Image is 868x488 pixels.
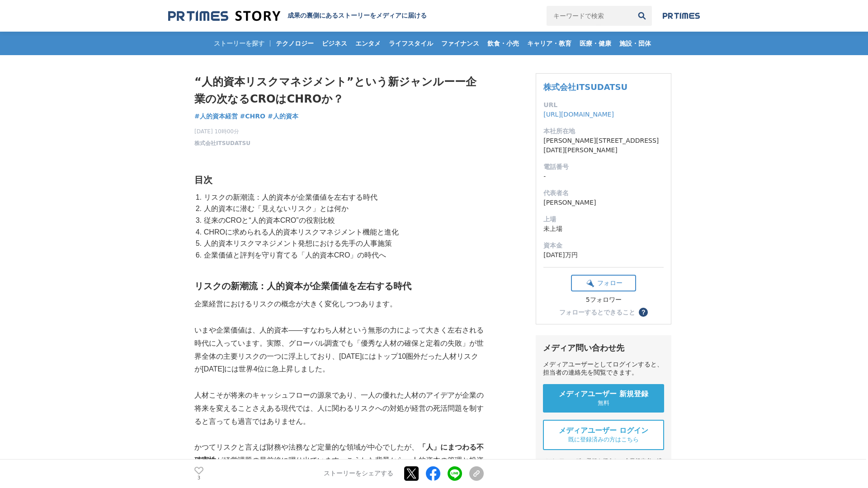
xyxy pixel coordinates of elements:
dt: 電話番号 [543,162,664,172]
li: リスクの新潮流：人的資本が企業価値を左右する時代 [202,192,484,203]
a: 成果の裏側にあるストーリーをメディアに届ける 成果の裏側にあるストーリーをメディアに届ける [168,10,427,22]
button: フォロー [571,275,636,291]
a: メディアユーザー 新規登録 無料 [543,384,664,413]
dd: [PERSON_NAME] [543,198,664,207]
div: 5フォロワー [571,296,636,304]
span: 飲食・小売 [484,39,523,47]
li: 人的資本に潜む「見えないリスク」とは何か [202,203,484,215]
span: 医療・健康 [576,39,615,47]
span: 施設・団体 [616,39,655,47]
div: メディアユーザーとしてログインすると、担当者の連絡先を閲覧できます。 [543,361,664,377]
a: テクノロジー [272,32,317,55]
a: #人的資本 [268,112,298,121]
a: メディアユーザー ログイン 既に登録済みの方はこちら [543,420,664,450]
dt: 上場 [543,215,664,224]
button: 検索 [632,6,652,26]
span: ライフスタイル [385,39,437,47]
li: 従来のCROと“人的資本CRO”の役割比較 [202,215,484,226]
a: エンタメ [352,32,384,55]
p: 3 [194,476,203,480]
img: prtimes [663,12,700,19]
a: 株式会社ITSUDATSU [543,82,627,92]
p: いまや企業価値は、人的資本――すなわち人材という無形の力によって大きく左右される時代に入っています。実際、グローバル調査でも「優秀な人材の確保と定着の失敗」が世界全体の主要リスクの一つに浮上して... [194,324,484,376]
dd: [DATE]万円 [543,250,664,260]
a: #CHRO [240,112,265,121]
input: キーワードで検索 [547,6,632,26]
li: 企業価値と評判を守り育てる「人的資本CRO」の時代へ [202,249,484,261]
div: フォローするとできること [559,309,635,315]
div: メディア問い合わせ先 [543,343,664,353]
a: ビジネス [318,32,351,55]
h2: 成果の裏側にあるストーリーをメディアに届ける [288,12,427,20]
a: 株式会社ITSUDATSU [194,139,250,147]
a: 医療・健康 [576,32,615,55]
dt: URL [543,100,664,110]
li: CHROに求められる人的資本リスクマネジメント機能と進化 [202,226,484,238]
h1: “人的資本リスクマネジメント”という新ジャンルーー企業の次なるCROはCHROか？ [194,73,484,108]
span: #CHRO [240,112,265,120]
strong: 目次 [194,175,212,185]
span: エンタメ [352,39,384,47]
a: キャリア・教育 [524,32,575,55]
span: メディアユーザー 新規登録 [559,389,648,399]
p: 人材こそが将来のキャッシュフローの源泉であり、一人の優れた人材のアイデアが企業の将来を変えることさえある現代では、人に関わるリスクへの対処が経営の死活問題を制すると言っても過言ではありません。 [194,389,484,428]
p: かつてリスクと言えば財務や法務など定量的な領域が中心でしたが、 が経営課題の最前線に躍り出ています。こうした背景から、人的資本の管理と投資を「リスクマネジメント」の視点で捉え直す動きが始まっています。 [194,441,484,480]
span: #人的資本 [268,112,298,120]
span: ？ [640,309,646,315]
span: [DATE] 10時00分 [194,127,250,136]
span: テクノロジー [272,39,317,47]
strong: リスクの新潮流：人的資本が企業価値を左右する時代 [194,281,411,291]
a: [URL][DOMAIN_NAME] [543,111,614,118]
span: メディアユーザー ログイン [559,426,648,436]
a: ライフスタイル [385,32,437,55]
dt: 本社所在地 [543,127,664,136]
span: ファイナンス [438,39,483,47]
dd: [PERSON_NAME][STREET_ADDRESS][DATE][PERSON_NAME] [543,136,664,155]
li: 人的資本リスクマネジメント発想における先手の人事施策 [202,238,484,249]
a: #人的資本経営 [194,112,238,121]
img: 成果の裏側にあるストーリーをメディアに届ける [168,10,280,22]
p: ストーリーをシェアする [324,470,393,478]
span: 既に登録済みの方はこちら [568,436,639,444]
p: 企業経営におけるリスクの概念が大きく変化しつつあります。 [194,298,484,311]
a: ファイナンス [438,32,483,55]
span: 無料 [598,399,609,407]
button: ？ [639,308,648,317]
span: ビジネス [318,39,351,47]
a: 飲食・小売 [484,32,523,55]
dt: 代表者名 [543,188,664,198]
dd: 未上場 [543,224,664,234]
a: 施設・団体 [616,32,655,55]
dt: 資本金 [543,241,664,250]
dd: - [543,172,664,181]
span: #人的資本経営 [194,112,238,120]
span: キャリア・教育 [524,39,575,47]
